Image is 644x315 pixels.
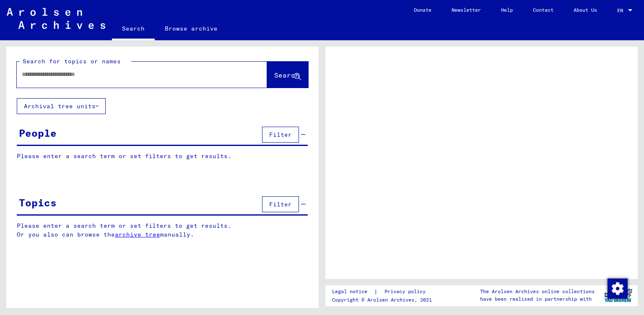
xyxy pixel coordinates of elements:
[332,287,436,296] div: |
[19,125,57,141] div: People
[480,288,595,295] p: The Arolsen Archives online collections
[115,231,160,238] a: archive tree
[262,196,299,212] button: Filter
[17,221,308,239] p: Please enter a search term or set filters to get results. Or you also can browse the manually.
[267,62,308,88] button: Search
[17,152,308,161] p: Please enter a search term or set filters to get results.
[155,18,228,39] a: Browse archive
[332,287,374,296] a: Legal notice
[7,8,105,29] img: Arolsen_neg.svg
[269,131,292,138] span: Filter
[23,57,121,65] mat-label: Search for topics or names
[17,98,106,114] button: Archival tree units
[274,71,299,79] span: Search
[19,195,57,210] div: Topics
[602,285,634,306] img: yv_logo.png
[269,200,292,208] span: Filter
[378,287,436,296] a: Privacy policy
[617,8,626,13] span: EN
[608,279,628,299] img: Change consent
[262,127,299,143] button: Filter
[332,296,436,304] p: Copyright © Arolsen Archives, 2021
[480,295,595,303] p: have been realized in partnership with
[112,18,155,40] a: Search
